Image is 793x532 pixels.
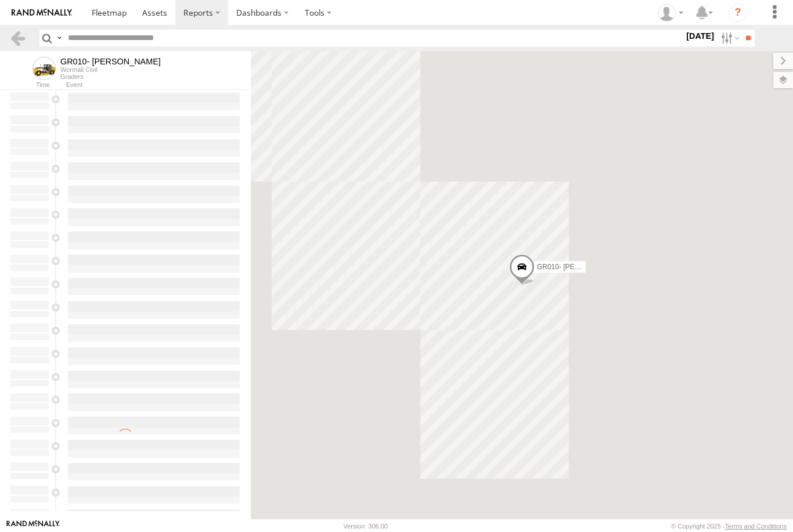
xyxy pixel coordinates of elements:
[716,30,741,46] label: Search Filter Options
[725,523,787,530] a: Terms and Conditions
[12,9,72,17] img: rand-logo.svg
[654,4,687,21] div: Brett Perry
[55,30,64,46] label: Search Query
[537,262,621,270] span: GR010- [PERSON_NAME]
[60,57,161,66] div: GR010- Dan Avis - View Asset History
[729,3,747,22] i: ?
[684,30,716,42] label: [DATE]
[9,82,50,88] div: Time
[344,523,388,530] div: Version: 306.00
[66,82,251,88] div: Event
[6,520,60,532] a: Visit our Website
[60,73,161,80] div: Graders
[671,523,787,530] div: © Copyright 2025 -
[60,66,161,73] div: Wormall Civil
[9,30,26,46] a: Back to previous Page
